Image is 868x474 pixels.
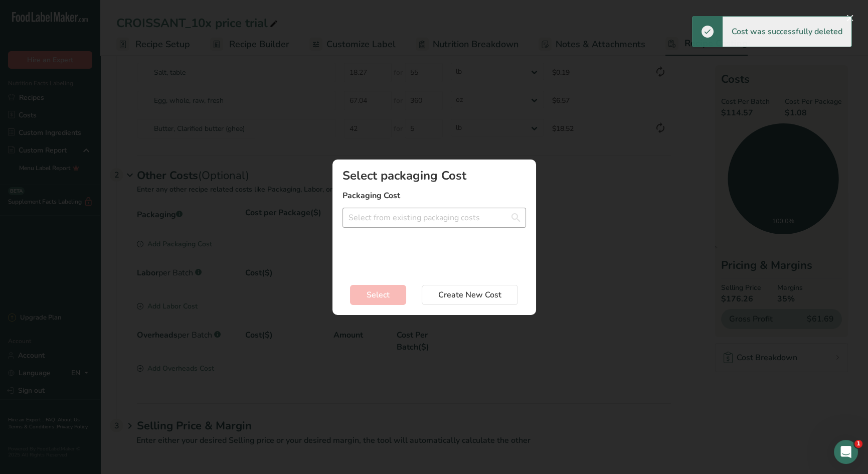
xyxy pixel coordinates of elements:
label: Packaging Cost [342,190,526,202]
iframe: Intercom live chat [834,440,858,464]
input: Select from existing packaging costs [342,208,526,228]
div: Cost was successfully deleted [723,17,851,47]
span: Create New Cost [438,289,501,301]
button: Select [350,285,406,305]
button: Create New Cost [422,285,518,305]
span: Select [367,289,390,301]
div: Select packaging Cost [342,170,526,182]
span: 1 [854,440,862,448]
